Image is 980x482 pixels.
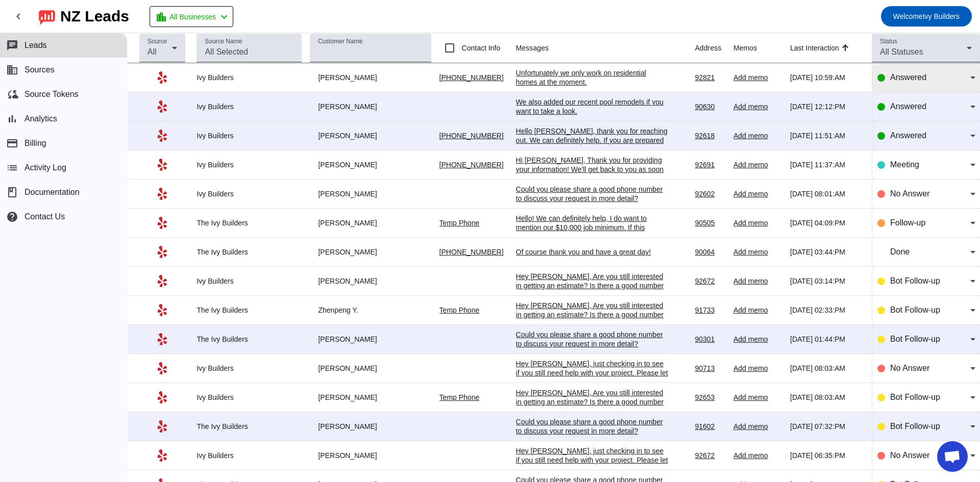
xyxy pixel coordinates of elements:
div: Ivy Builders [197,364,302,373]
span: Bot Follow-up [890,306,940,314]
button: All Businesses [150,6,233,27]
span: Follow-up [890,218,925,227]
mat-icon: chat [6,39,18,52]
div: Ivy Builders [197,102,302,111]
div: [DATE] 04:09:PM [790,218,864,227]
span: All Businesses [169,10,216,24]
a: Temp Phone [439,219,480,227]
div: [DATE] 12:12:PM [790,102,864,111]
mat-icon: business [6,64,18,76]
div: [PERSON_NAME] [310,393,431,402]
div: [DATE] 11:51:AM [790,131,864,140]
th: Messages [516,33,695,63]
span: Meeting [890,160,919,169]
div: [PERSON_NAME] [310,189,431,198]
span: Leads [24,41,47,50]
div: [PERSON_NAME] [310,102,431,111]
div: [PERSON_NAME] [310,364,431,373]
mat-icon: Yelp [156,159,168,171]
mat-icon: Yelp [156,391,168,403]
div: Could you please share a good phone number to discuss your request in more detail?​ [516,185,669,203]
div: 90713 [695,364,725,373]
a: [PHONE_NUMBER] [439,248,504,256]
div: 92691 [695,160,725,169]
span: Contact Us [24,212,65,221]
div: [DATE] 01:44:PM [790,335,864,344]
div: [DATE] 08:03:AM [790,393,864,402]
div: Add memo [733,160,782,169]
span: No Answer [890,451,929,460]
span: Analytics [24,114,57,123]
mat-icon: Yelp [156,100,168,113]
mat-icon: location_city [155,11,167,23]
span: Answered [890,102,926,111]
div: [DATE] 08:01:AM [790,189,864,198]
div: Add memo [733,189,782,198]
mat-icon: Yelp [156,304,168,316]
div: Add memo [733,364,782,373]
div: Ivy Builders [197,131,302,140]
div: Hello! We can definitely help, I do want to mention our $10,000 job minimum. If this sounds reaso... [516,214,669,260]
div: The Ivy Builders [197,247,302,257]
div: Hey [PERSON_NAME], Are you still interested in getting an estimate? Is there a good number to rea... [516,388,669,416]
div: 91602 [695,422,725,431]
div: Zhenpeng Y. [310,306,431,315]
a: Temp Phone [439,393,480,401]
div: The Ivy Builders [197,335,302,344]
mat-icon: Yelp [156,130,168,142]
div: [DATE] 07:32:PM [790,422,864,431]
div: Hey [PERSON_NAME], Are you still interested in getting an estimate? Is there a good number to rea... [516,301,669,328]
span: book [6,186,18,198]
div: [DATE] 03:44:PM [790,247,864,257]
mat-icon: list [6,162,18,174]
mat-icon: Yelp [156,420,168,433]
div: Hello [PERSON_NAME], thank you for reaching out. We can definitely help. If you are prepared to s... [516,126,669,172]
div: [PERSON_NAME] [310,73,431,82]
div: Ivy Builders [197,393,302,402]
span: All [148,47,157,56]
mat-label: Source Name [205,38,242,45]
mat-icon: Yelp [156,333,168,345]
div: Ivy Builders [197,276,302,286]
div: [DATE] 10:59:AM [790,73,864,82]
div: NZ Leads [60,9,129,23]
div: 90064 [695,247,725,257]
span: Ivy Builders [893,9,960,23]
div: We also added our recent pool remodels if you want to take a look. [516,97,669,116]
div: [DATE] 03:14:PM [790,276,864,286]
div: Could you please share a good phone number to discuss your request in more detail?​ [516,330,669,348]
div: [PERSON_NAME] [310,422,431,431]
div: Ivy Builders [197,451,302,460]
mat-icon: Yelp [156,362,168,374]
div: Of course thank you and have a great day! [516,247,669,257]
div: The Ivy Builders [197,306,302,315]
div: Hey [PERSON_NAME], Are you still interested in getting an estimate? Is there a good number to rea... [516,272,669,299]
div: Add memo [733,451,782,460]
div: 92672 [695,276,725,286]
div: Ivy Builders [197,160,302,169]
div: [DATE] 11:37:AM [790,160,864,169]
div: [DATE] 06:35:PM [790,451,864,460]
div: 92618 [695,131,725,140]
mat-icon: Yelp [156,217,168,229]
span: Source Tokens [24,90,79,99]
mat-icon: Yelp [156,188,168,200]
div: 92653 [695,393,725,402]
span: No Answer [890,364,929,372]
div: Add memo [733,247,782,257]
span: Bot Follow-up [890,335,940,343]
div: Could you please share a good phone number to discuss your request in more detail?​ [516,417,669,436]
div: 91733 [695,306,725,315]
div: The Ivy Builders [197,218,302,227]
mat-label: Customer Name [318,38,362,45]
mat-icon: Yelp [156,449,168,462]
span: Activity Log [24,163,66,172]
span: No Answer [890,189,929,198]
button: WelcomeIvy Builders [881,6,972,27]
div: 92672 [695,451,725,460]
a: [PHONE_NUMBER] [439,73,504,82]
div: [PERSON_NAME] [310,276,431,286]
a: Temp Phone [439,306,480,314]
div: Hey [PERSON_NAME], just checking in to see if you still need help with your project. Please let m... [516,359,669,396]
mat-label: Status [880,38,897,45]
